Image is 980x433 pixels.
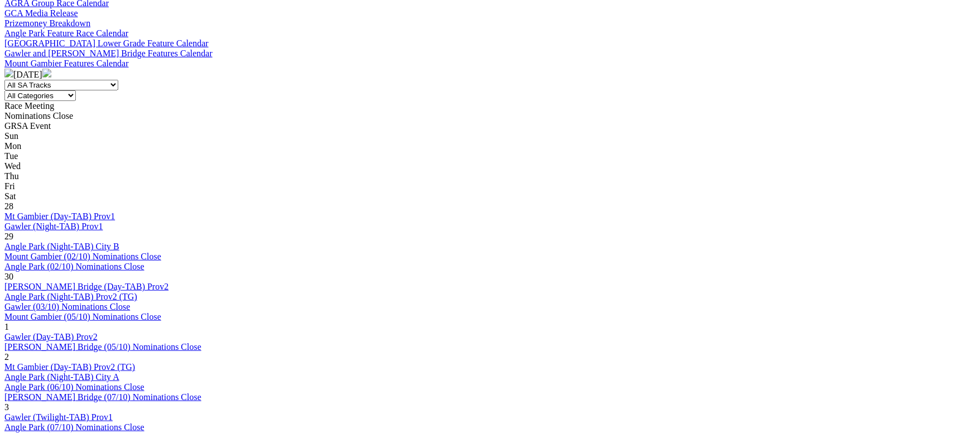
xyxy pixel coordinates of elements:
[4,382,144,392] a: Angle Park (06/10) Nominations Close
[4,252,161,261] a: Mount Gambier (02/10) Nominations Close
[4,69,13,78] img: chevron-left-pager-white.svg
[4,201,13,211] span: 28
[4,292,137,301] a: Angle Park (Night-TAB) Prov2 (TG)
[4,262,144,271] a: Angle Park (02/10) Nominations Close
[4,352,9,362] span: 2
[4,191,976,201] div: Sat
[4,222,103,231] a: Gawler (Night-TAB) Prov1
[4,28,128,38] a: Angle Park Feature Race Calendar
[4,372,119,382] a: Angle Park (Night-TAB) City A
[4,161,976,171] div: Wed
[4,171,976,181] div: Thu
[4,332,98,341] a: Gawler (Day-TAB) Prov2
[4,412,113,422] a: Gawler (Twilight-TAB) Prov1
[4,402,9,412] span: 3
[4,302,130,311] a: Gawler (03/10) Nominations Close
[4,422,144,432] a: Angle Park (07/10) Nominations Close
[4,232,13,241] span: 29
[4,322,9,331] span: 1
[4,141,976,151] div: Mon
[4,49,213,58] a: Gawler and [PERSON_NAME] Bridge Features Calendar
[4,131,976,141] div: Sun
[4,101,976,111] div: Race Meeting
[4,362,135,372] a: Mt Gambier (Day-TAB) Prov2 (TG)
[4,8,78,18] a: GCA Media Release
[4,272,13,281] span: 30
[4,242,119,251] a: Angle Park (Night-TAB) City B
[4,121,976,131] div: GRSA Event
[4,39,209,48] a: [GEOGRAPHIC_DATA] Lower Grade Feature Calendar
[4,59,129,68] a: Mount Gambier Features Calendar
[42,69,51,78] img: chevron-right-pager-white.svg
[4,392,201,402] a: [PERSON_NAME] Bridge (07/10) Nominations Close
[4,111,976,121] div: Nominations Close
[4,282,168,291] a: [PERSON_NAME] Bridge (Day-TAB) Prov2
[4,211,115,221] a: Mt Gambier (Day-TAB) Prov1
[4,342,201,352] a: [PERSON_NAME] Bridge (05/10) Nominations Close
[4,181,976,191] div: Fri
[4,312,161,321] a: Mount Gambier (05/10) Nominations Close
[4,151,976,161] div: Tue
[4,18,90,28] a: Prizemoney Breakdown
[4,69,976,80] div: [DATE]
